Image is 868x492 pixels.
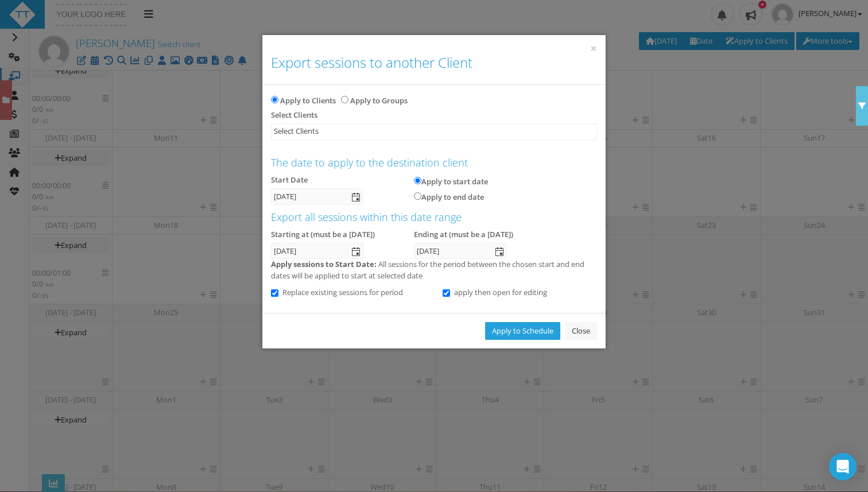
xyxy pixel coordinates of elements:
input: Replace existing sessions for period [271,289,278,297]
span: select [349,243,363,258]
strong: Apply sessions to Start Date: [271,259,377,269]
input: Apply to start date [414,177,421,184]
input: apply then open for editing [443,289,450,297]
label: Apply to end date [414,190,484,203]
span: select [349,189,363,204]
label: Select Clients [271,110,317,121]
button: × [590,42,597,55]
span: Export sessions to another Client [271,53,472,72]
h4: The date to apply to the destination client [271,157,597,169]
a: Apply to Schedule [485,322,560,340]
label: Starting at (must be a [DATE]) [271,229,375,241]
h4: Export all sessions within this date range [271,212,597,223]
label: Ending at (must be a [DATE]) [414,229,513,241]
label: Replace existing sessions for period [271,287,403,299]
label: Start Date [271,175,308,186]
label: Apply to Groups [350,95,408,107]
label: Apply to start date [414,175,488,188]
span: All sessions for the period between the chosen start and end dates will be applied to start at se... [271,259,584,281]
label: Apply to Clients [280,95,336,107]
a: Close [565,322,597,340]
div: Open Intercom Messenger [829,453,857,481]
span: select [492,243,506,258]
label: apply then open for editing [443,287,547,299]
input: Apply to end date [414,192,421,200]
